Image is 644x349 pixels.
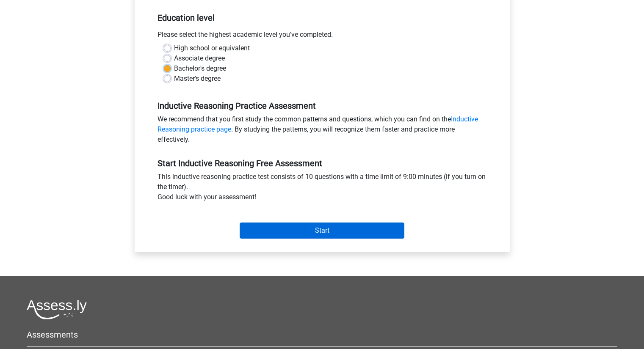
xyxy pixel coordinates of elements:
[27,300,87,319] img: Assessly logo
[151,114,493,148] div: We recommend that you first study the common patterns and questions, which you can find on the . ...
[240,223,404,239] input: Start
[151,172,493,206] div: This inductive reasoning practice test consists of 10 questions with a time limit of 9:00 minutes...
[174,74,221,84] label: Master's degree
[158,9,487,26] h5: Education level
[158,158,487,168] h5: Start Inductive Reasoning Free Assessment
[158,101,487,111] h5: Inductive Reasoning Practice Assessment
[151,30,493,43] div: Please select the highest academic level you’ve completed.
[174,43,250,53] label: High school or equivalent
[174,53,225,63] label: Associate degree
[174,63,226,74] label: Bachelor's degree
[27,330,617,340] h5: Assessments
